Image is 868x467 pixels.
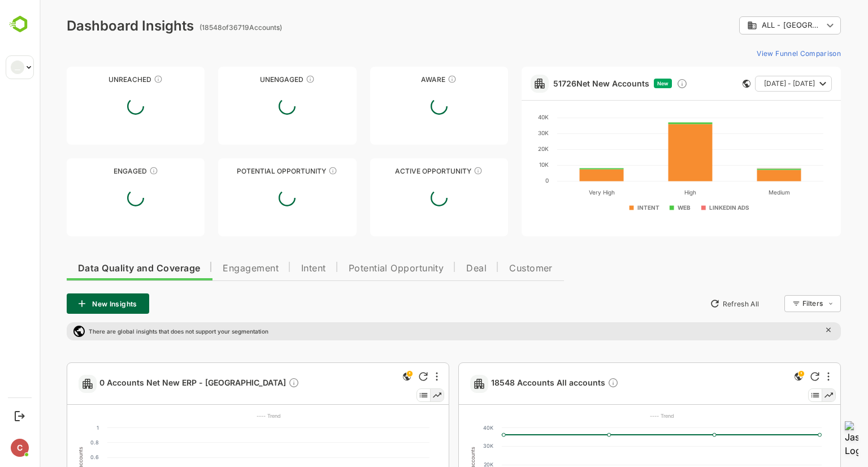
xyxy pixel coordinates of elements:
text: 1 [57,425,59,431]
text: 10K [500,161,509,168]
div: More [788,372,790,381]
div: Unreached [27,75,165,84]
span: ALL - [GEOGRAPHIC_DATA] [722,21,783,29]
div: These accounts are MQAs and can be passed on to Inside Sales [289,166,298,175]
div: Active Opportunity [331,167,468,175]
div: Description not present [249,377,260,390]
div: These accounts have open opportunities which might be at any of the Sales Stages [434,166,443,175]
div: Unengaged [179,75,316,84]
a: 18548 Accounts All accountsDescription not present [452,377,584,390]
div: This card does not support filter and segments [703,80,711,88]
div: These accounts have just entered the buying cycle and need further nurturing [408,75,417,84]
ag: ( 18548 of 36719 Accounts) [160,23,242,32]
text: 0.8 [51,439,59,446]
div: These accounts have not been engaged with for a defined time period [114,75,123,84]
div: Refresh [771,372,780,381]
button: Refresh All [665,295,724,313]
span: Intent [262,264,287,273]
p: There are global insights that does not support your segmentation [49,328,229,335]
div: These accounts are warm, further nurturing would qualify them to MQAs [110,166,119,175]
text: Medium [728,189,750,196]
div: __ [11,60,24,74]
div: Refresh [379,372,388,381]
text: 40K [498,114,509,120]
span: 18548 Accounts All accounts [452,377,579,390]
div: C [11,439,29,457]
button: [DATE] - [DATE] [715,76,792,92]
div: Discover new ICP-fit accounts showing engagement — via intent surges, anonymous website visits, L... [637,78,648,89]
span: Customer [470,264,513,273]
text: Very High [549,189,575,196]
div: More [396,372,398,381]
text: 0.6 [51,454,59,460]
div: This is a global insight. Segment selection is not applicable for this view [361,370,374,385]
span: Potential Opportunity [309,264,405,273]
text: 20K [498,145,509,152]
div: Engaged [27,167,165,175]
text: 30K [444,443,454,449]
text: ---- Trend [610,413,634,419]
text: 30K [498,129,509,136]
span: [DATE] - [DATE] [724,76,775,91]
div: Dashboard Insights [27,18,154,34]
span: Deal [427,264,447,273]
text: ---- Trend [217,413,241,419]
div: ALL - Spain [708,20,783,31]
span: 0 Accounts Net New ERP - [GEOGRAPHIC_DATA] [60,377,260,390]
div: These accounts have not shown enough engagement and need nurturing [266,75,275,84]
text: High [645,189,657,196]
div: Aware [331,75,468,84]
button: New Insights [27,293,110,314]
button: Logout [12,408,27,423]
div: Description not present [568,377,579,390]
span: New [618,80,629,87]
button: View Funnel Comparison [713,44,801,62]
div: Filters [762,293,801,314]
div: This is a global insight. Segment selection is not applicable for this view [752,370,766,385]
text: 0 [506,177,509,184]
text: 40K [444,425,454,431]
a: 51726Net New Accounts [514,79,610,88]
div: Filters [763,299,783,308]
div: ALL - [GEOGRAPHIC_DATA] [700,15,801,37]
span: Data Quality and Coverage [38,264,160,273]
span: Engagement [183,264,239,273]
div: Potential Opportunity [179,167,316,175]
a: 0 Accounts Net New ERP - [GEOGRAPHIC_DATA]Description not present [60,377,264,390]
img: BambooboxLogoMark.f1c84d78b4c51b1a7b5f700c9845e183.svg [6,14,34,35]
